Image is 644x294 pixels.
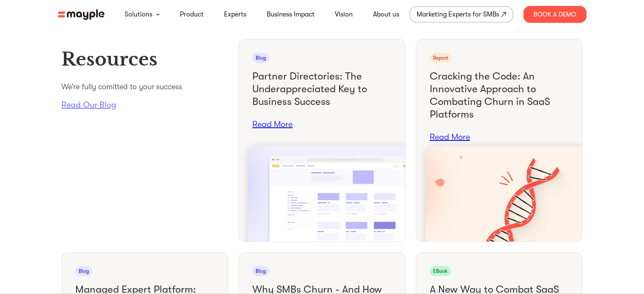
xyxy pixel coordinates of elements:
[417,8,499,20] div: Marketing Experts for SMBs
[252,266,269,276] div: Blog
[61,47,229,71] h3: Resources
[61,99,229,110] a: Read Our Blog
[124,9,152,19] a: Solutions
[224,9,246,19] a: Experts
[430,132,470,143] a: Read More
[239,138,405,241] img: Partner Directories: The Underappreciated Key to Business Success
[523,6,586,23] div: Book A Demo
[252,70,392,108] h4: Partner Directories: The Underappreciated Key to Business Success
[75,266,92,276] div: Blog
[430,266,451,276] div: eBook
[430,70,569,121] h4: Cracking the Code: An Innovative Approach to Combating Churn in SaaS Platforms
[416,138,583,242] img: Cracking the Code: An Innovative Approach to Combating Churn in SaaS Platforms
[267,9,315,19] a: Business Impact
[409,6,513,22] a: Marketing Experts for SMBs
[373,9,399,19] a: About us
[252,119,293,130] a: Read More
[430,53,451,63] div: report
[58,9,105,20] img: mayple-logo
[335,9,353,19] a: Vision
[61,81,229,93] p: We’re fully comitted to your success
[156,13,160,16] img: arrow-down
[180,9,204,19] a: Product
[252,53,269,63] div: Blog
